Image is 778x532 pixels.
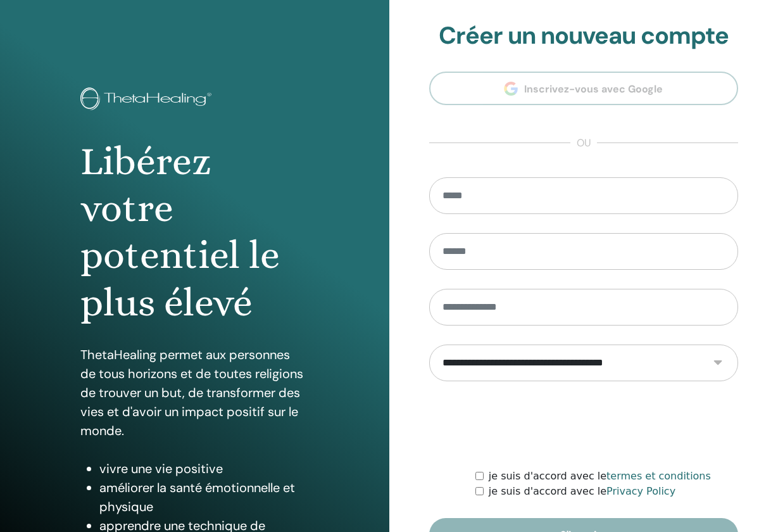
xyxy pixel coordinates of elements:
[99,478,308,516] li: améliorer la santé émotionnelle et physique
[489,469,711,484] label: je suis d'accord avec le
[99,459,308,478] li: vivre une vie positive
[80,345,308,440] p: ThetaHealing permet aux personnes de tous horizons et de toutes religions de trouver un but, de t...
[606,485,675,497] a: Privacy Policy
[80,138,308,327] h1: Libérez votre potentiel le plus élevé
[429,22,739,51] h2: Créer un nouveau compte
[570,136,597,151] span: ou
[606,470,711,482] a: termes et conditions
[487,400,680,450] iframe: reCAPTCHA
[489,484,675,499] label: je suis d'accord avec le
